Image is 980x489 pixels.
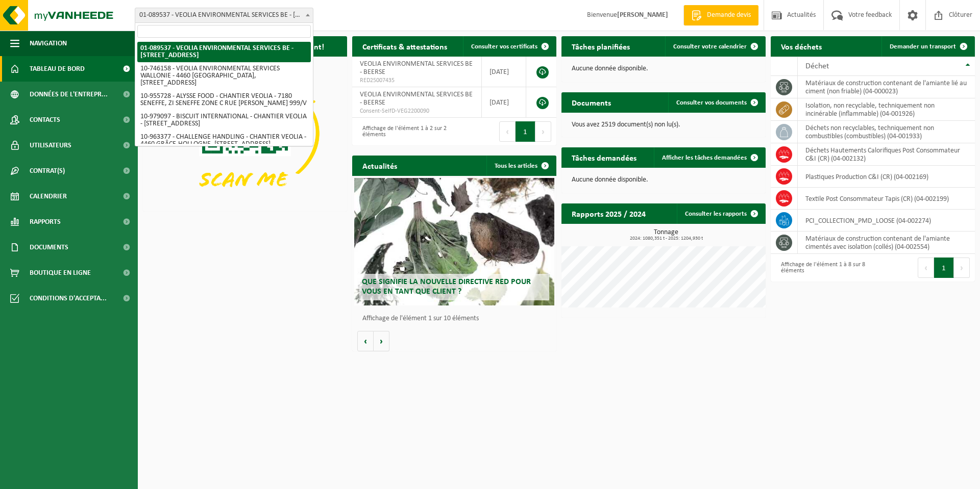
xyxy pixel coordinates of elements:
[890,43,956,50] span: Demander un transport
[654,147,765,168] a: Afficher les tâches demandées
[567,229,766,241] h3: Tonnage
[676,99,747,106] span: Consulter vos documents
[798,76,975,98] td: matériaux de construction contenant de l'amiante lié au ciment (non friable) (04-000023)
[673,43,747,50] span: Consulter votre calendrier
[137,110,311,131] li: 10-979097 - BISCUIT INTERNATIONAL - CHANTIER VEOLIA - [STREET_ADDRESS]
[798,98,975,121] td: isolation, non recyclable, techniquement non incinérable (inflammable) (04-001926)
[617,11,668,19] strong: [PERSON_NAME]
[357,120,449,143] div: Affichage de l'élément 1 à 2 sur 2 éléments
[30,158,65,184] span: Contrat(s)
[482,57,526,87] td: [DATE]
[561,36,640,56] h2: Tâches planifiées
[463,36,555,57] a: Consulter vos certificats
[572,65,755,72] p: Aucune donnée disponible.
[572,176,755,184] p: Aucune donnée disponible.
[798,188,975,210] td: Textile Post Consommateur Tapis (CR) (04-002199)
[135,8,313,23] span: 01-089537 - VEOLIA ENVIRONMENTAL SERVICES BE - 2340 BEERSE, STEENBAKKERSDAM 43/44 bus 2
[137,90,311,110] li: 10-955728 - ALYSSE FOOD - CHANTIER VEOLIA - 7180 SENEFFE, ZI SENEFFE ZONE C RUE [PERSON_NAME] 999/V
[30,107,60,133] span: Contacts
[665,36,765,57] a: Consulter votre calendrier
[881,36,974,57] a: Demander un transport
[482,87,526,118] td: [DATE]
[360,76,474,85] span: RED25007435
[30,235,68,260] span: Documents
[798,210,975,231] td: PCI_COLLECTION_PMD_LOOSE (04-002274)
[352,36,457,56] h2: Certificats & attestations
[135,8,313,22] span: 01-089537 - VEOLIA ENVIRONMENTAL SERVICES BE - 2340 BEERSE, STEENBAKKERSDAM 43/44 bus 2
[30,209,61,235] span: Rapports
[30,286,107,311] span: Conditions d'accepta...
[360,107,474,115] span: Consent-SelfD-VEG2200090
[137,62,311,90] li: 10-746158 - VEOLIA ENVIRONMENTAL SERVICES WALLONIE - 4460 [GEOGRAPHIC_DATA], [STREET_ADDRESS]
[30,260,91,286] span: Boutique en ligne
[798,166,975,188] td: Plastiques Production C&I (CR) (04-002169)
[572,121,755,128] p: Vous avez 2519 document(s) non lu(s).
[360,91,473,107] span: VEOLIA ENVIRONMENTAL SERVICES BE - BEERSE
[362,315,551,322] p: Affichage de l'élément 1 sur 10 éléments
[362,278,531,296] span: Que signifie la nouvelle directive RED pour vous en tant que client ?
[683,5,758,25] a: Demande devis
[357,331,374,351] button: Vorige
[30,133,71,158] span: Utilisateurs
[137,42,311,62] li: 01-089537 - VEOLIA ENVIRONMENTAL SERVICES BE - [STREET_ADDRESS]
[561,203,656,223] h2: Rapports 2025 / 2024
[374,331,389,351] button: Volgende
[771,36,832,56] h2: Vos déchets
[798,121,975,143] td: déchets non recyclables, techniquement non combustibles (combustibles) (04-001933)
[561,147,647,167] h2: Tâches demandées
[668,92,765,113] a: Consulter vos documents
[360,60,473,76] span: VEOLIA ENVIRONMENTAL SERVICES BE - BEERSE
[561,92,621,112] h2: Documents
[567,236,766,241] span: 2024: 1080,351 t - 2025: 1204,930 t
[499,121,516,142] button: Previous
[535,121,551,142] button: Next
[662,155,747,161] span: Afficher les tâches demandées
[954,258,970,278] button: Next
[704,10,753,20] span: Demande devis
[30,82,108,107] span: Données de l'entrepr...
[352,156,407,175] h2: Actualités
[471,43,537,50] span: Consulter vos certificats
[486,156,555,176] a: Tous les articles
[798,143,975,166] td: Déchets Hautements Calorifiques Post Consommateur C&I (CR) (04-002132)
[30,184,67,209] span: Calendrier
[354,178,554,305] a: Que signifie la nouvelle directive RED pour vous en tant que client ?
[516,121,535,142] button: 1
[805,62,829,70] span: Déchet
[776,256,868,279] div: Affichage de l'élément 1 à 8 sur 8 éléments
[918,258,934,278] button: Previous
[798,231,975,254] td: matériaux de construction contenant de l'amiante cimentés avec isolation (collés) (04-002554)
[30,56,85,82] span: Tableau de bord
[934,258,954,278] button: 1
[677,203,765,224] a: Consulter les rapports
[30,31,67,56] span: Navigation
[137,131,311,151] li: 10-963377 - CHALLENGE HANDLING - CHANTIER VEOLIA - 4460 GRÂCE-HOLLOGNE, [STREET_ADDRESS]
